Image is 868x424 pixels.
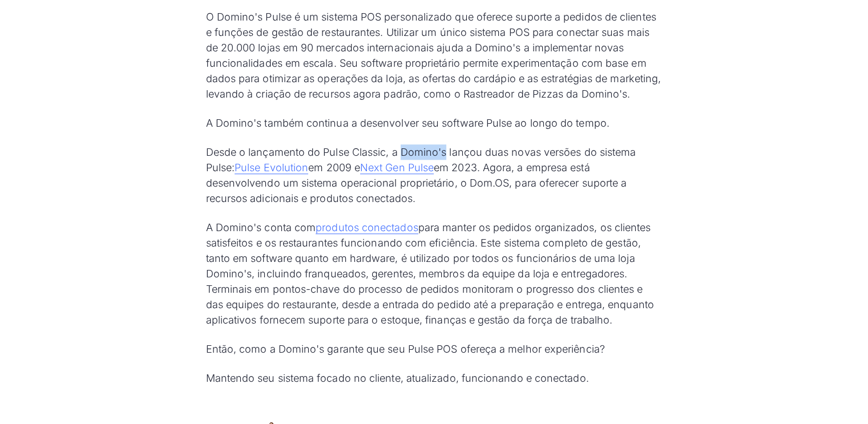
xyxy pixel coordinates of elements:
font: em 2023. Agora, a empresa está desenvolvendo um sistema operacional proprietário, o Dom.OS, para ... [206,161,627,204]
font: Mantendo seu sistema focado no cliente, atualizado, funcionando e conectado. [206,372,589,384]
font: Então, como a Domino's garante que seu Pulse POS ofereça a melhor experiência? [206,343,605,355]
font: Desde o lançamento do Pulse Classic, a Domino's lançou duas novas versões do sistema Pulse: [206,146,636,173]
font: A Domino's também continua a desenvolver seu software Pulse ao longo do tempo. [206,117,609,129]
a: Pulse Evolution [235,161,308,174]
font: para manter os pedidos organizados, os clientes satisfeitos e os restaurantes funcionando com efi... [206,221,654,326]
font: Next Gen Pulse [360,161,434,173]
font: O Domino's Pulse é um sistema POS personalizado que oferece suporte a pedidos de clientes e funçõ... [206,11,661,100]
a: produtos conectados [316,221,418,234]
font: em 2009 e [308,161,360,173]
font: A Domino's conta com [206,221,316,233]
a: Next Gen Pulse [360,161,434,174]
font: Pulse Evolution [235,161,308,173]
